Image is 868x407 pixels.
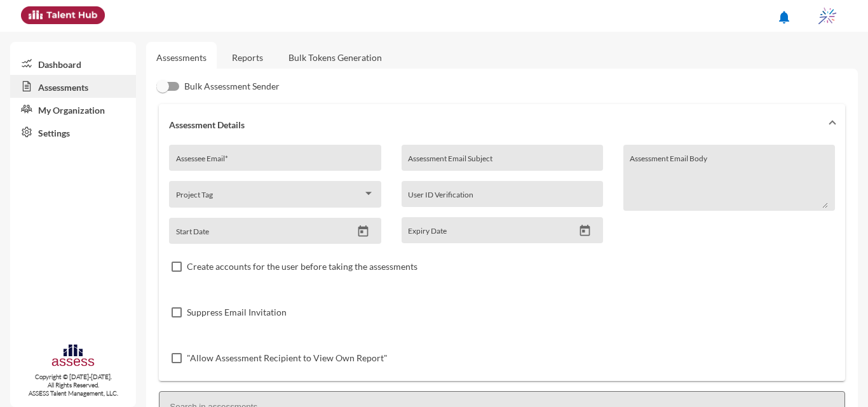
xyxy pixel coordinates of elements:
p: Copyright © [DATE]-[DATE]. All Rights Reserved. ASSESS Talent Management, LLC. [10,373,136,397]
a: Bulk Tokens Generation [278,42,392,73]
span: Create accounts for the user before taking the assessments [187,259,417,274]
a: Assessments [156,52,207,63]
button: Open calendar [352,225,374,238]
a: Settings [10,121,136,143]
mat-expansion-panel-header: Assessment Details [159,104,845,145]
span: Suppress Email Invitation [187,305,287,320]
div: Assessment Details [159,145,845,381]
a: My Organization [10,98,136,121]
button: Open calendar [574,224,596,237]
mat-panel-title: Assessment Details [169,119,820,130]
a: Dashboard [10,52,136,75]
mat-icon: notifications [776,10,792,25]
img: assesscompany-logo.png [51,343,95,370]
a: Reports [222,42,273,73]
span: "Allow Assessment Recipient to View Own Report" [187,350,388,366]
a: Assessments [10,75,136,98]
span: Bulk Assessment Sender [184,79,280,94]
